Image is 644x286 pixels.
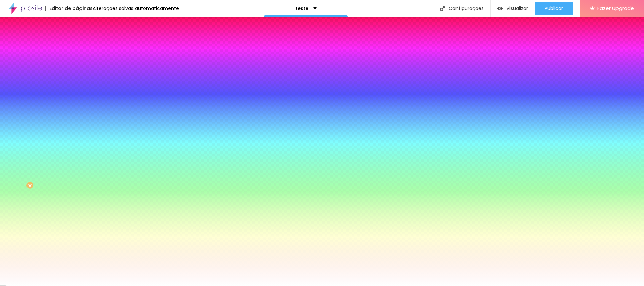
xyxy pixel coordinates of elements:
img: view-1.svg [497,6,503,11]
span: Fazer Upgrade [597,5,634,11]
img: Icone [440,6,445,11]
div: Editor de páginas [45,6,93,11]
span: Publicar [545,6,563,11]
button: Visualizar [491,2,535,15]
div: Alterações salvas automaticamente [93,6,179,11]
button: Publicar [535,2,573,15]
p: teste [296,6,308,11]
span: Visualizar [506,6,528,11]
